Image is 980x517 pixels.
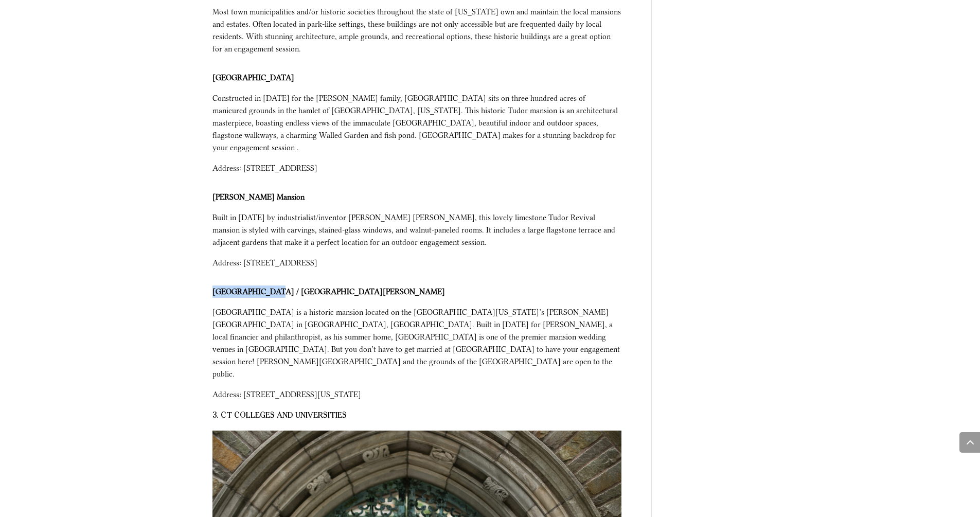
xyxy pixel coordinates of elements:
span: Address: [STREET_ADDRESS] [212,164,317,173]
span: Constructed in [DATE] for the [PERSON_NAME] family, [GEOGRAPHIC_DATA] sits on three hundred acres... [212,94,618,152]
span: Address: [STREET_ADDRESS][US_STATE] [212,390,361,399]
span: [GEOGRAPHIC_DATA] is a historic mansion located on the [GEOGRAPHIC_DATA][US_STATE]’s [PERSON_NAME... [212,308,620,379]
strong: [GEOGRAPHIC_DATA] [212,73,294,82]
h3: 3. CT Colleges and universities [212,412,621,425]
strong: [GEOGRAPHIC_DATA] / [GEOGRAPHIC_DATA][PERSON_NAME] [212,287,445,296]
span: Most town municipalities and/or historic societies throughout the state of [US_STATE] own and mai... [212,7,621,54]
span: Built in [DATE] by industrialist/inventor [PERSON_NAME] [PERSON_NAME], this lovely limestone Tudo... [212,213,615,247]
strong: [PERSON_NAME] Mansion [212,192,305,202]
span: Address: [STREET_ADDRESS] [212,258,317,268]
